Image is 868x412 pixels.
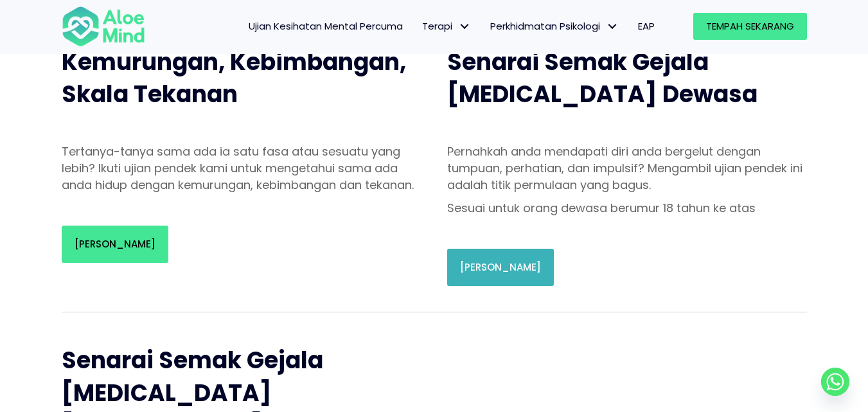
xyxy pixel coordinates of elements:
[239,13,412,40] a: Ujian Kesihatan Mental Percuma
[447,46,757,111] font: Senarai Semak Gejala [MEDICAL_DATA] Dewasa
[603,17,622,36] span: Perkhidmatan Psikologi: submenu
[447,143,802,193] font: Pernahkah anda mendapati diri anda bergelut dengan tumpuan, perhatian, dan impulsif? Mengambil uj...
[62,5,145,48] img: Logo minda gaharu
[249,19,403,33] font: Ujian Kesihatan Mental Percuma
[62,143,414,193] font: Tertanya-tanya sama ada ia satu fasa atau sesuatu yang lebih? Ikuti ujian pendek kami untuk menge...
[821,368,849,396] a: Whatsapp
[481,13,628,40] a: Perkhidmatan PsikologiPerkhidmatan Psikologi: submenu
[75,237,155,251] font: [PERSON_NAME]
[447,249,554,286] a: [PERSON_NAME]
[447,200,756,216] font: Sesuai untuk orang dewasa berumur 18 tahun ke atas
[693,13,807,40] a: Tempah Sekarang
[490,19,600,33] font: Perkhidmatan Psikologi
[412,13,481,40] a: TerapiTerapi: submenu
[62,46,406,111] font: Kemurungan, Kebimbangan, Skala Tekanan
[62,226,168,263] a: [PERSON_NAME]
[628,13,664,40] a: EAP
[162,13,664,40] nav: Menu
[638,19,655,33] font: EAP
[422,19,452,33] font: Terapi
[460,260,541,274] font: [PERSON_NAME]
[456,17,474,36] span: Terapi: submenu
[706,19,794,33] font: Tempah Sekarang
